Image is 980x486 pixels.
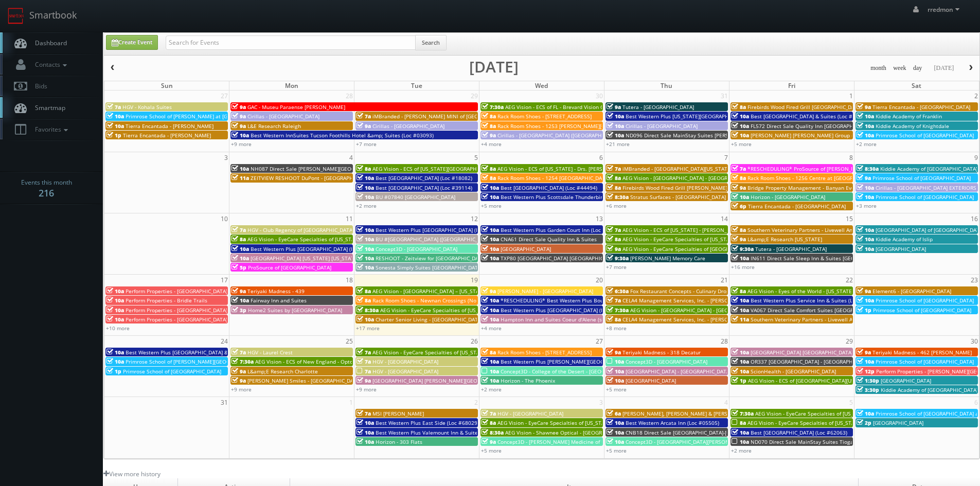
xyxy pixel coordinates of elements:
span: IN611 Direct Sale Sleep Inn & Suites [GEOGRAPHIC_DATA] [751,255,893,262]
span: Best Western Plus Service Inn & Suites (Loc #61094) WHITE GLOVE [751,297,916,304]
span: 1p [106,368,121,375]
span: 8:30a [357,307,379,314]
span: Best [GEOGRAPHIC_DATA] (Loc #44494) [501,184,597,191]
span: 9a [231,103,246,111]
span: 8a [607,174,621,182]
a: +10 more [106,325,130,332]
span: 12p [857,368,875,375]
span: 10a [857,132,874,139]
span: 10a [732,297,749,304]
span: Bids [30,82,47,91]
span: L&E Research Raleigh [247,122,301,130]
span: NH087 Direct Sale [PERSON_NAME][GEOGRAPHIC_DATA], Ascend Hotel Collection [251,165,452,172]
span: AEG Vision - EyeCare Specialties of [US_STATE] – [PERSON_NAME] Family EyeCare [622,236,823,243]
span: Primrose School of [GEOGRAPHIC_DATA] [872,174,971,182]
span: 8:30a [857,165,879,172]
span: Primrose School of [GEOGRAPHIC_DATA] [876,193,974,201]
span: Best Western InnSuites Tucson Foothills Hotel &amp; Suites (Loc #03093) [251,132,434,139]
span: Perform Properties - [GEOGRAPHIC_DATA] [126,316,227,323]
span: 7a [607,297,621,304]
span: Best [GEOGRAPHIC_DATA] & Suites (Loc #37117) [751,113,869,120]
span: Tierra Encantada - [PERSON_NAME] [123,132,211,139]
a: +9 more [231,140,252,148]
span: 10a [607,122,624,130]
span: HGV - Club Regency of [GEOGRAPHIC_DATA] [247,226,354,233]
span: 10a [482,316,499,323]
a: +9 more [231,386,252,393]
span: 10a [357,264,374,271]
span: 10a [482,377,499,384]
span: Tierra Encantada - [PERSON_NAME] [126,122,213,130]
span: 10a [106,316,124,323]
span: 10a [482,255,499,262]
span: Home2 Suites by [GEOGRAPHIC_DATA] [248,307,342,314]
span: ND096 Direct Sale MainStay Suites [PERSON_NAME] [626,132,755,139]
span: *RESCHEDULING* Best Western Plus Boulder [GEOGRAPHIC_DATA] (Loc #06179) [501,297,699,304]
span: 10a [231,165,249,172]
span: Primrose School of [PERSON_NAME] at [GEOGRAPHIC_DATA] [126,113,273,120]
a: +5 more [606,386,627,393]
span: 8a [357,165,371,172]
span: 10a [857,297,874,304]
span: 7:30a [732,410,754,417]
span: 9a [231,287,246,295]
span: 10a [857,184,874,191]
span: Primrose School of [GEOGRAPHIC_DATA] [876,297,974,304]
span: 9a [231,368,246,375]
span: HGV - [GEOGRAPHIC_DATA] [497,410,563,417]
span: 8a [482,349,496,356]
span: Perform Properties - [GEOGRAPHIC_DATA] [126,307,227,314]
span: 10a [357,316,374,323]
span: Fairway Inn and Suites [251,297,307,304]
span: 9a [231,113,246,120]
span: 9:30a [732,245,754,253]
span: Concept3D - [GEOGRAPHIC_DATA] [376,245,457,253]
span: Rack Room Shoes - 1254 [GEOGRAPHIC_DATA] [497,174,610,182]
span: Kiddie Academy of Knightdale [876,122,949,130]
span: 9a [357,122,371,130]
a: +6 more [606,202,627,209]
span: Charter Senior Living - [GEOGRAPHIC_DATA] [376,316,483,323]
span: AEG Vision - EyeCare Specialties of [US_STATE] – [PERSON_NAME] Vision [755,410,933,417]
span: [GEOGRAPHIC_DATA] [626,377,676,384]
span: Best Western Plus [GEOGRAPHIC_DATA] (Loc #48184) [251,245,381,253]
span: Best [GEOGRAPHIC_DATA] (Loc #18082) [376,174,472,182]
span: AEG Vision - ECS of New England - OptomEyes Health – [GEOGRAPHIC_DATA] [255,358,443,365]
span: 7a [482,410,496,417]
span: Best Western Plus [US_STATE][GEOGRAPHIC_DATA] [GEOGRAPHIC_DATA] (Loc #37096) [626,113,835,120]
span: AEG Vision - Eyes of the World - [US_STATE][GEOGRAPHIC_DATA] [747,287,904,295]
span: Best Western Plus [PERSON_NAME][GEOGRAPHIC_DATA]/[PERSON_NAME][GEOGRAPHIC_DATA] (Loc #10397) [501,358,765,365]
span: 8a [732,226,746,233]
span: Primrose School of [GEOGRAPHIC_DATA] [123,368,221,375]
span: Rack Room Shoes - 1256 Centre at [GEOGRAPHIC_DATA] [747,174,884,182]
span: 10a [357,419,374,426]
span: 3p [231,307,246,314]
span: [PERSON_NAME], [PERSON_NAME] & [PERSON_NAME], LLC - [GEOGRAPHIC_DATA] [622,410,821,417]
span: 10a [482,368,499,375]
span: FL572 Direct Sale Quality Inn [GEOGRAPHIC_DATA] North I-75 [751,122,901,130]
span: 10a [106,307,124,314]
span: 10a [732,368,749,375]
span: [GEOGRAPHIC_DATA] [GEOGRAPHIC_DATA] [751,349,853,356]
span: Horizon - The Phoenix [501,377,555,384]
span: Cirillas - [GEOGRAPHIC_DATA] [626,122,698,130]
span: iMBranded - [PERSON_NAME] MINI of [GEOGRAPHIC_DATA] [372,113,516,120]
span: 10a [231,132,249,139]
span: CELA4 Management Services, Inc. - [PERSON_NAME] Hyundai [622,297,773,304]
span: AEG Vision - [GEOGRAPHIC_DATA] - [GEOGRAPHIC_DATA] [630,307,767,314]
span: 10a [607,358,624,365]
span: Smartmap [30,103,65,112]
span: 9a [857,103,871,111]
a: +8 more [606,325,627,332]
span: AEG Vision - EyeCare Specialties of [US_STATE][PERSON_NAME] Eyecare Associates [380,307,584,314]
span: Best Western Plus Scottsdale Thunderbird Suites (Loc #03156) [501,193,656,201]
span: 8a [231,236,246,243]
span: 1p [732,377,746,384]
span: 10a [607,368,624,375]
span: 10a [482,307,499,314]
span: Horizon - [GEOGRAPHIC_DATA] [751,193,825,201]
span: 10a [857,236,874,243]
span: 7a [357,358,371,365]
span: Firebirds Wood Fired Grill [PERSON_NAME] [622,184,727,191]
span: 9a [482,132,496,139]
